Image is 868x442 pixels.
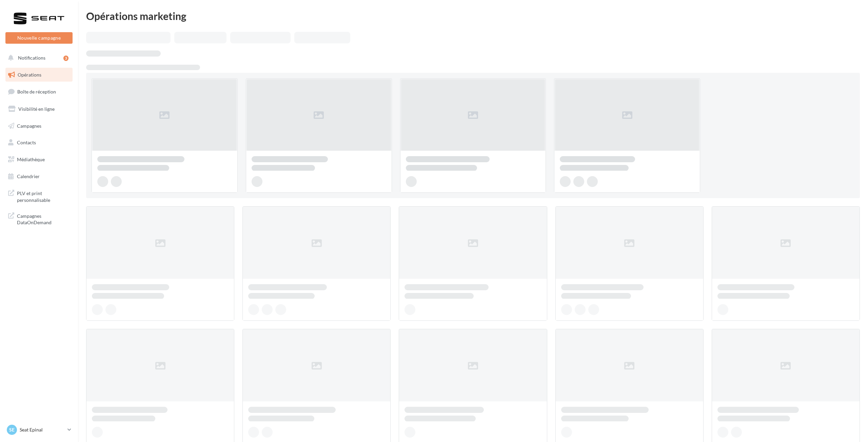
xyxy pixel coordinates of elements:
a: Médiathèque [4,152,74,167]
a: SE Seat Epinal [5,423,73,436]
span: PLV et print personnalisable [17,189,70,203]
button: Notifications 3 [4,51,71,65]
a: Boîte de réception [4,84,74,99]
a: Campagnes [4,119,74,133]
span: Médiathèque [17,156,45,162]
span: Contacts [17,140,36,145]
span: Campagnes DataOnDemand [17,211,70,226]
span: Boîte de réception [17,89,56,94]
span: Campagnes [17,123,41,128]
button: Nouvelle campagne [5,32,73,44]
a: Contacts [4,135,74,150]
a: Opérations [4,68,74,82]
span: Opérations [18,72,41,78]
a: PLV et print personnalisable [4,186,74,206]
span: Visibilité en ligne [18,106,55,112]
span: Calendrier [17,173,40,179]
p: Seat Epinal [20,426,65,433]
a: Calendrier [4,169,74,184]
span: SE [9,426,15,433]
a: Visibilité en ligne [4,102,74,116]
div: 3 [63,56,68,61]
div: Opérations marketing [86,11,860,21]
span: Notifications [18,55,45,61]
a: Campagnes DataOnDemand [4,209,74,229]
